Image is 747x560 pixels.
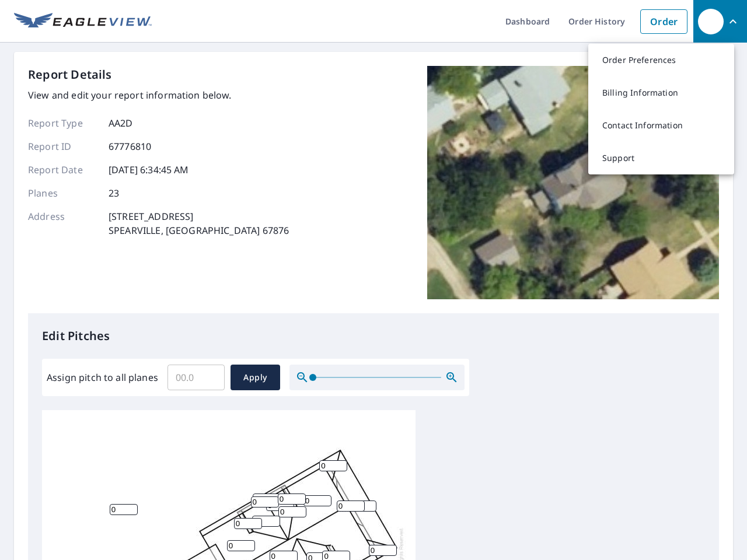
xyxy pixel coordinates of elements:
[109,116,133,130] p: AA2D
[588,142,734,174] a: Support
[640,9,687,34] a: Order
[28,116,98,130] p: Report Type
[109,139,151,153] p: 67776810
[588,109,734,142] a: Contact Information
[167,361,225,394] input: 00.0
[47,370,158,384] label: Assign pitch to all planes
[240,370,271,385] span: Apply
[109,186,119,200] p: 23
[42,327,705,345] p: Edit Pitches
[109,163,189,177] p: [DATE] 6:34:45 AM
[427,66,719,299] img: Top image
[109,209,289,237] p: [STREET_ADDRESS] SPEARVILLE, [GEOGRAPHIC_DATA] 67876
[28,66,112,83] p: Report Details
[14,13,152,30] img: EV Logo
[588,76,734,109] a: Billing Information
[588,44,734,76] a: Order Preferences
[28,88,289,102] p: View and edit your report information below.
[28,186,98,200] p: Planes
[231,365,280,390] button: Apply
[28,163,98,177] p: Report Date
[28,139,98,153] p: Report ID
[28,209,98,237] p: Address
